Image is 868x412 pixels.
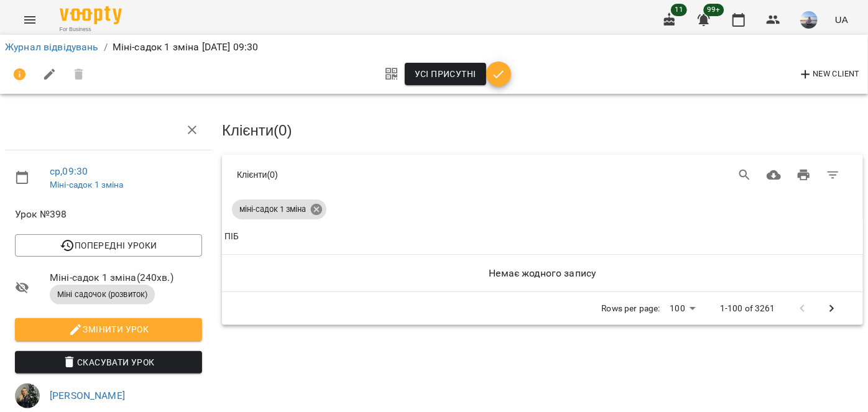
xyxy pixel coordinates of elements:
[835,13,848,26] span: UA
[830,8,853,31] button: UA
[665,300,700,318] div: 100
[15,318,202,341] button: Змінити урок
[113,40,259,55] p: Міні-садок 1 зміна [DATE] 09:30
[50,390,125,401] a: [PERSON_NAME]
[104,40,108,55] li: /
[800,11,818,29] img: a5695baeaf149ad4712b46ffea65b4f5.jpg
[60,25,122,34] span: For Business
[405,63,486,85] button: Усі присутні
[795,65,863,85] button: New Client
[50,180,124,190] a: Міні-садок 1 зміна
[224,265,861,282] h6: Немає жодного запису
[817,294,847,324] button: Next Page
[704,4,724,16] span: 99+
[224,229,239,244] div: Sort
[15,351,202,373] button: Скасувати Урок
[25,355,192,370] span: Скасувати Урок
[5,41,99,53] a: Журнал відвідувань
[671,4,687,16] span: 11
[50,165,88,177] a: ср , 09:30
[50,270,202,285] span: Міні-садок 1 зміна ( 240 хв. )
[730,160,760,190] button: Search
[15,5,45,35] button: Menu
[232,199,326,219] div: міні-садок 1 зміна
[15,383,40,408] img: ead0192eaef42a9abda231fc44e1361d.jpg
[232,204,313,215] span: міні-садок 1 зміна
[759,160,789,190] button: Завантажити CSV
[798,67,860,82] span: New Client
[222,122,863,139] h3: Клієнти ( 0 )
[222,155,863,195] div: Table Toolbar
[224,229,239,244] div: ПІБ
[415,66,476,81] span: Усі присутні
[50,289,155,300] span: Міні садочок (розвиток)
[60,6,122,24] img: Voopty Logo
[15,234,202,257] button: Попередні уроки
[5,40,863,55] nav: breadcrumb
[25,238,192,253] span: Попередні уроки
[237,168,504,181] div: Клієнти ( 0 )
[818,160,848,190] button: Фільтр
[602,303,660,315] p: Rows per page:
[15,207,202,222] span: Урок №398
[224,229,861,244] span: ПІБ
[720,303,775,315] p: 1-100 of 3261
[789,160,819,190] button: Друк
[25,322,192,337] span: Змінити урок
